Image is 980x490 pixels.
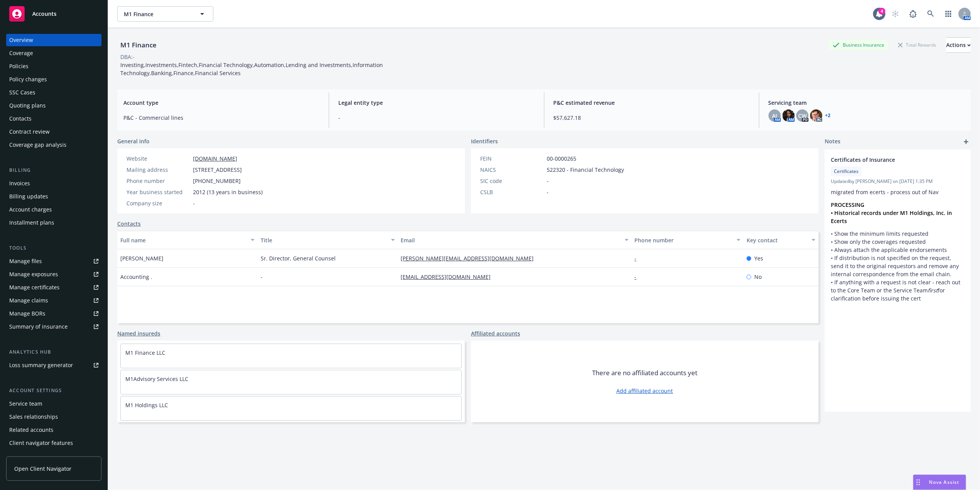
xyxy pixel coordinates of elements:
[6,437,101,449] a: Client navigator features
[6,126,101,138] a: Contract review
[928,287,938,294] em: first
[769,99,965,107] span: Servicing team
[401,273,497,280] a: [EMAIL_ADDRESS][DOMAIN_NAME]
[6,60,101,72] a: Policies
[6,73,101,86] a: Policy changes
[825,113,831,118] a: +2
[6,398,101,410] a: Service team
[9,307,45,320] div: Manage BORs
[831,209,953,225] strong: • Historical records under M1 Holdings, Inc. in Ecerts
[126,154,190,163] div: Website
[32,11,57,17] span: Accounts
[6,387,101,394] div: Account settings
[547,188,549,196] span: -
[125,349,165,356] a: M1 Finance LLC
[6,47,101,59] a: Coverage
[9,321,68,333] div: Summary of insurance
[9,112,32,125] div: Contacts
[9,47,33,59] div: Coverage
[6,112,101,125] a: Contacts
[554,114,750,122] span: $57,627.18
[798,112,807,120] span: CW
[6,307,101,320] a: Manage BORs
[117,231,258,249] button: Full name
[124,10,190,18] span: M1 Finance
[120,236,246,244] div: Full name
[193,155,237,162] a: [DOMAIN_NAME]
[754,273,762,281] span: No
[261,236,386,244] div: Title
[962,137,971,146] a: add
[632,231,744,249] button: Phone number
[782,109,795,122] img: photo
[261,273,263,281] span: -
[946,37,971,53] button: Actions
[338,99,534,107] span: Legal entity type
[9,203,52,216] div: Account charges
[258,231,398,249] button: Title
[913,475,966,490] button: Nova Assist
[117,137,150,145] span: General info
[6,348,101,356] div: Analytics hub
[9,359,73,371] div: Loss summary generator
[120,273,152,281] span: Accounting .
[126,188,190,196] div: Year business started
[617,387,673,395] a: Add affiliated account
[635,236,732,244] div: Phone number
[6,190,101,203] a: Billing updates
[6,177,101,190] a: Invoices
[480,177,544,185] div: SIC code
[6,86,101,99] a: SSC Cases
[117,329,160,337] a: Named insureds
[941,6,956,22] a: Switch app
[6,450,101,462] a: Client access
[946,38,971,52] div: Actions
[547,154,576,163] span: 00-0000265
[6,244,101,252] div: Tools
[6,294,101,307] a: Manage claims
[123,114,319,122] span: P&C - Commercial lines
[6,268,101,280] span: Manage exposures
[831,178,965,185] span: Updated by [PERSON_NAME] on [DATE] 1:35 PM
[547,177,549,185] span: -
[772,112,777,120] span: AJ
[9,398,42,410] div: Service team
[123,99,319,107] span: Account type
[825,137,840,146] span: Notes
[6,216,101,229] a: Installment plans
[9,139,67,151] div: Coverage gap analysis
[547,166,624,174] span: 522320 - Financial Technology
[126,166,190,174] div: Mailing address
[6,3,101,25] a: Accounts
[117,40,160,50] div: M1 Finance
[6,203,101,216] a: Account charges
[9,177,30,190] div: Invoices
[6,99,101,112] a: Quoting plans
[193,177,241,185] span: [PHONE_NUMBER]
[338,114,534,122] span: -
[193,199,195,207] span: -
[471,329,520,337] a: Affiliated accounts
[125,375,188,383] a: M1Advisory Services LLC
[9,34,33,46] div: Overview
[9,60,28,72] div: Policies
[825,149,971,309] div: Certificates of InsuranceCertificatesUpdatedby [PERSON_NAME] on [DATE] 1:35 PMmigrated from ecert...
[6,321,101,333] a: Summary of insurance
[6,411,101,423] a: Sales relationships
[6,166,101,174] div: Billing
[831,230,965,302] p: • Show the minimum limits requested • Show only the coverages requested • Always attach the appli...
[894,40,940,50] div: Total Rewards
[480,166,544,174] div: NAICS
[6,359,101,371] a: Loss summary generator
[480,188,544,196] div: CSLB
[401,255,540,262] a: [PERSON_NAME][EMAIL_ADDRESS][DOMAIN_NAME]
[126,177,190,185] div: Phone number
[261,254,336,262] span: Sr. Director, General Counsel
[9,126,50,138] div: Contract review
[471,137,498,145] span: Identifiers
[747,236,807,244] div: Key contact
[829,40,888,50] div: Business Insurance
[9,86,35,99] div: SSC Cases
[905,6,921,22] a: Report a Bug
[14,465,72,473] span: Open Client Navigator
